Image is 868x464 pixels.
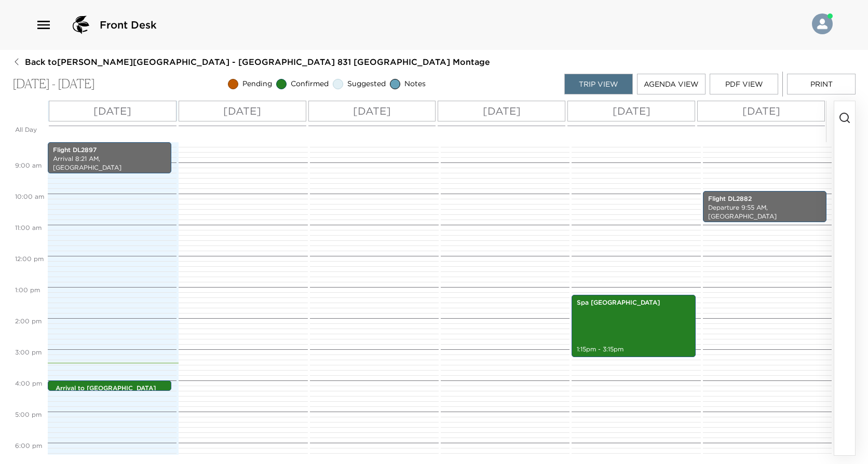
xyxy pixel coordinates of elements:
[12,77,95,92] p: [DATE] - [DATE]
[708,195,821,203] p: Flight DL2882
[347,79,386,89] span: Suggested
[12,255,46,263] span: 12:00 PM
[69,12,93,37] img: logo
[15,126,45,134] p: All Day
[12,193,47,200] span: 10:00 AM
[438,101,565,121] button: [DATE]
[48,380,171,391] div: Arrival to [GEOGRAPHIC_DATA]
[25,56,490,67] span: Back to [PERSON_NAME][GEOGRAPHIC_DATA] - [GEOGRAPHIC_DATA] 831 [GEOGRAPHIC_DATA] Montage
[223,103,261,119] p: [DATE]
[572,295,695,357] div: Spa [GEOGRAPHIC_DATA]1:15pm - 3:15pm
[12,286,43,294] span: 1:00 PM
[353,103,391,119] p: [DATE]
[564,74,633,94] button: Trip View
[812,13,833,34] img: User
[12,442,45,449] span: 6:00 PM
[53,155,166,172] p: Arrival 8:21 AM, [GEOGRAPHIC_DATA]
[12,379,45,387] span: 4:00 PM
[291,79,329,89] span: Confirmed
[483,103,521,119] p: [DATE]
[56,384,169,393] p: Arrival to [GEOGRAPHIC_DATA]
[708,203,821,221] p: Departure 9:55 AM, [GEOGRAPHIC_DATA]
[49,101,177,121] button: [DATE]
[787,74,856,94] button: Print
[567,101,695,121] button: [DATE]
[710,74,778,94] button: PDF View
[48,142,171,173] div: Flight DL2897Arrival 8:21 AM, [GEOGRAPHIC_DATA]
[242,79,272,89] span: Pending
[404,79,426,89] span: Notes
[12,348,44,356] span: 3:00 PM
[100,18,157,32] span: Front Desk
[613,103,650,119] p: [DATE]
[93,103,131,119] p: [DATE]
[179,101,306,121] button: [DATE]
[12,56,490,67] button: Back to[PERSON_NAME][GEOGRAPHIC_DATA] - [GEOGRAPHIC_DATA] 831 [GEOGRAPHIC_DATA] Montage
[308,101,436,121] button: [DATE]
[703,191,826,222] div: Flight DL2882Departure 9:55 AM, [GEOGRAPHIC_DATA]
[742,103,780,119] p: [DATE]
[577,345,690,354] p: 1:15pm - 3:15pm
[12,317,44,325] span: 2:00 PM
[697,101,825,121] button: [DATE]
[53,146,166,155] p: Flight DL2897
[12,224,44,231] span: 11:00 AM
[637,74,706,94] button: Agenda View
[12,411,44,418] span: 5:00 PM
[577,298,690,307] p: Spa [GEOGRAPHIC_DATA]
[12,161,44,169] span: 9:00 AM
